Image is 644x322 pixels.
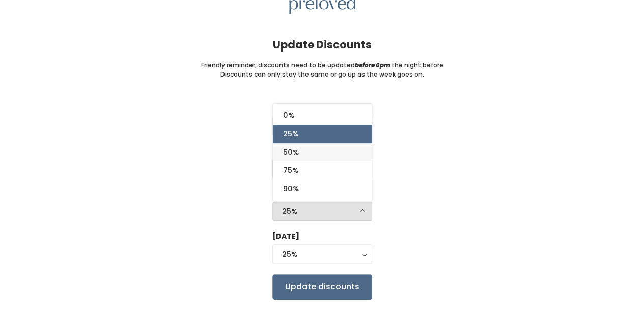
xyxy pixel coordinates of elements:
h4: Update Discounts [273,39,372,51]
span: 50% [283,146,299,158]
small: Discounts can only stay the same or go up as the week goes on. [220,70,424,79]
small: Friendly reminder, discounts need to be updated the night before [201,61,443,70]
span: 90% [283,183,299,194]
div: 25% [282,249,362,260]
div: 25% [282,206,362,217]
span: 0% [283,110,294,121]
span: 25% [283,128,298,139]
button: 25% [272,244,372,264]
i: before 6pm [355,61,390,69]
button: 25% [272,202,372,221]
label: [DATE] [272,103,299,114]
label: [DATE] [272,231,299,242]
span: 75% [283,165,298,176]
input: Update discounts [272,274,372,300]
